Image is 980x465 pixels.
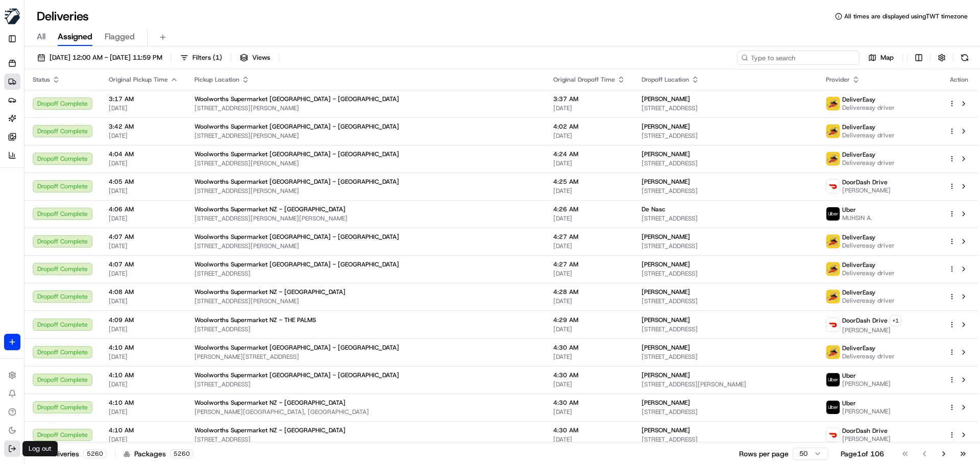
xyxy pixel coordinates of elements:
span: [PERSON_NAME] [642,150,690,158]
span: DoorDash Drive [842,316,888,325]
span: Uber [842,206,856,214]
span: Woolworths Supermarket NZ - [GEOGRAPHIC_DATA] [194,399,346,407]
span: Views [252,53,270,62]
span: [PERSON_NAME] [642,233,690,241]
img: uber-new-logo.jpeg [826,373,840,386]
span: Original Pickup Time [109,76,168,84]
span: [DATE] [553,353,625,361]
span: DoorDash Drive [842,427,888,435]
img: delivereasy_logo.png [826,125,840,138]
span: [STREET_ADDRESS][PERSON_NAME] [194,297,537,305]
span: [DATE] [109,104,178,112]
span: Woolworths Supermarket NZ - [GEOGRAPHIC_DATA] [194,288,346,296]
span: 4:07 AM [109,233,178,241]
span: [PERSON_NAME] [642,178,690,186]
span: [STREET_ADDRESS] [642,408,810,416]
span: [PERSON_NAME] [842,380,891,388]
button: Filters(1) [176,51,227,65]
span: [PERSON_NAME] [842,407,891,415]
img: doordash_logo_v2.png [826,318,840,331]
span: [STREET_ADDRESS] [642,242,810,250]
span: DeliverEasy [842,233,875,241]
span: [STREET_ADDRESS][PERSON_NAME] [194,242,537,250]
button: +1 [890,315,901,326]
span: [DATE] [109,435,178,444]
div: Action [948,76,970,84]
span: Delivereasy driver [842,241,895,250]
span: DeliverEasy [842,95,875,104]
span: [DATE] [109,380,178,388]
button: Views [235,51,275,65]
span: [STREET_ADDRESS][PERSON_NAME] [194,159,537,167]
span: [DATE] [553,270,625,278]
span: DeliverEasy [842,261,875,269]
span: [DATE] [109,270,178,278]
span: [STREET_ADDRESS] [642,132,810,140]
span: [STREET_ADDRESS][PERSON_NAME] [642,380,810,388]
img: uber-new-logo.jpeg [826,401,840,414]
span: 4:27 AM [553,233,625,241]
span: Woolworths Supermarket NZ - THE PALMS [194,316,316,324]
img: delivereasy_logo.png [826,152,840,165]
span: [STREET_ADDRESS] [194,325,537,333]
div: Page 1 of 106 [841,449,884,459]
span: Woolworths Supermarket [GEOGRAPHIC_DATA] - [GEOGRAPHIC_DATA] [194,123,399,131]
span: Delivereasy driver [842,131,895,139]
span: Woolworths Supermarket [GEOGRAPHIC_DATA] - [GEOGRAPHIC_DATA] [194,233,399,241]
span: [DATE] [553,325,625,333]
span: Woolworths Supermarket [GEOGRAPHIC_DATA] - [GEOGRAPHIC_DATA] [194,178,399,186]
span: [DATE] [553,132,625,140]
span: [DATE] [553,380,625,388]
span: 4:27 AM [553,260,625,268]
button: Map [864,51,898,65]
span: 4:10 AM [109,399,178,407]
span: Woolworths Supermarket [GEOGRAPHIC_DATA] - [GEOGRAPHIC_DATA] [194,95,399,103]
span: [PERSON_NAME] [642,260,690,268]
span: Map [880,53,894,62]
span: [DATE] [109,214,178,223]
p: Rows per page [739,449,789,459]
span: [PERSON_NAME] [642,426,690,434]
span: Dropoff Location [642,76,689,84]
span: Flagged [105,31,135,43]
span: Woolworths Supermarket [GEOGRAPHIC_DATA] - [GEOGRAPHIC_DATA] [194,344,399,352]
span: Delivereasy driver [842,352,895,360]
span: Woolworths Supermarket [GEOGRAPHIC_DATA] - [GEOGRAPHIC_DATA] [194,150,399,158]
span: 4:25 AM [553,178,625,186]
span: [STREET_ADDRESS][PERSON_NAME] [194,132,537,140]
span: DeliverEasy [842,151,875,159]
span: 4:28 AM [553,288,625,296]
span: 4:04 AM [109,150,178,158]
span: Woolworths Supermarket NZ - [GEOGRAPHIC_DATA] [194,426,346,434]
span: Uber [842,372,856,380]
span: [PERSON_NAME] [842,435,891,443]
span: [DATE] [109,242,178,250]
span: Pickup Location [194,76,239,84]
span: [DATE] [109,325,178,333]
span: [PERSON_NAME] [642,288,690,296]
span: 3:37 AM [553,95,625,103]
span: [STREET_ADDRESS][PERSON_NAME][PERSON_NAME] [194,214,537,223]
button: [DATE] 12:00 AM - [DATE] 11:59 PM [33,51,167,65]
span: [DATE] [553,297,625,305]
span: 4:10 AM [109,344,178,352]
span: [PERSON_NAME] [842,186,891,194]
span: [STREET_ADDRESS] [642,270,810,278]
img: uber-new-logo.jpeg [826,207,840,221]
span: [DATE] [553,104,625,112]
span: [STREET_ADDRESS] [642,159,810,167]
span: [PERSON_NAME] [842,326,901,334]
span: [STREET_ADDRESS] [642,104,810,112]
span: Provider [826,76,850,84]
span: Woolworths Supermarket [GEOGRAPHIC_DATA] - [GEOGRAPHIC_DATA] [194,371,399,379]
span: ( 1 ) [213,53,222,62]
span: 4:07 AM [109,260,178,268]
span: Assigned [58,31,92,43]
span: [STREET_ADDRESS] [642,435,810,444]
img: MILKRUN [4,8,20,25]
span: [DATE] [553,159,625,167]
span: 4:02 AM [553,123,625,131]
span: [STREET_ADDRESS] [642,353,810,361]
span: [DATE] 12:00 AM - [DATE] 11:59 PM [50,53,162,62]
img: doordash_logo_v2.png [826,180,840,193]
